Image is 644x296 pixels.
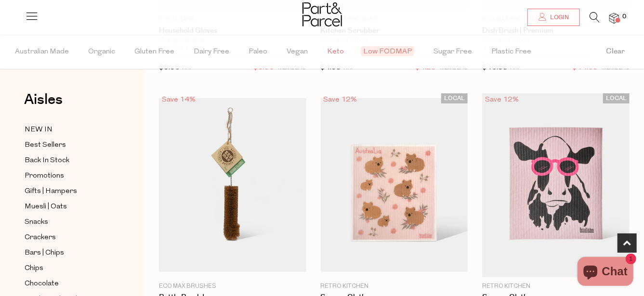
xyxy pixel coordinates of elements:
span: LOCAL [603,93,630,103]
a: Chips [25,262,112,274]
span: Promotions [25,170,64,182]
p: Retro Kitchen [321,282,468,291]
div: Save 12% [482,93,522,106]
span: Login [548,13,569,22]
a: Crackers [25,232,112,244]
span: Paleo [249,35,267,69]
a: Muesli | Oats [25,201,112,213]
span: NEW IN [25,124,53,136]
span: Plastic Free [491,35,531,69]
a: Back In Stock [25,154,112,167]
a: Aisles [24,92,63,116]
a: Login [527,9,580,26]
span: Bars | Chips [25,247,64,259]
a: Snacks [25,216,112,228]
div: Save 14% [159,93,198,106]
a: Chocolate [25,278,112,290]
span: Sugar Free [434,35,472,69]
p: Eco Max Brushes [159,282,306,291]
span: Vegan [287,35,308,69]
span: Keto [327,35,344,69]
a: NEW IN [25,124,112,136]
span: Chips [25,263,43,274]
span: Best Sellers [25,140,66,151]
span: 0 [620,13,629,21]
a: Promotions [25,170,112,182]
span: Snacks [25,217,48,228]
span: Gluten Free [134,35,174,69]
span: Muesli | Oats [25,201,67,213]
div: Save 12% [321,93,360,106]
img: Bottle Brush Large [159,98,306,272]
p: Retro Kitchen [482,282,630,291]
inbox-online-store-chat: Shopify online store chat [575,257,636,288]
a: 0 [609,13,619,23]
span: Back In Stock [25,155,69,167]
span: Australian Made [15,35,69,69]
span: Chocolate [25,278,59,290]
span: Crackers [25,232,56,244]
span: LOCAL [441,93,468,103]
button: Clear filter by Filter [587,35,644,69]
span: Gifts | Hampers [25,186,77,197]
a: Gifts | Hampers [25,185,112,197]
img: Part&Parcel [302,2,342,26]
span: Dairy Free [194,35,229,69]
span: Low FODMAP [361,46,414,56]
span: Aisles [24,89,63,110]
img: Sponge Cloth [321,98,468,272]
a: Bars | Chips [25,247,112,259]
img: Sponge Cloth [482,93,630,277]
a: Best Sellers [25,139,112,151]
span: Organic [88,35,115,69]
